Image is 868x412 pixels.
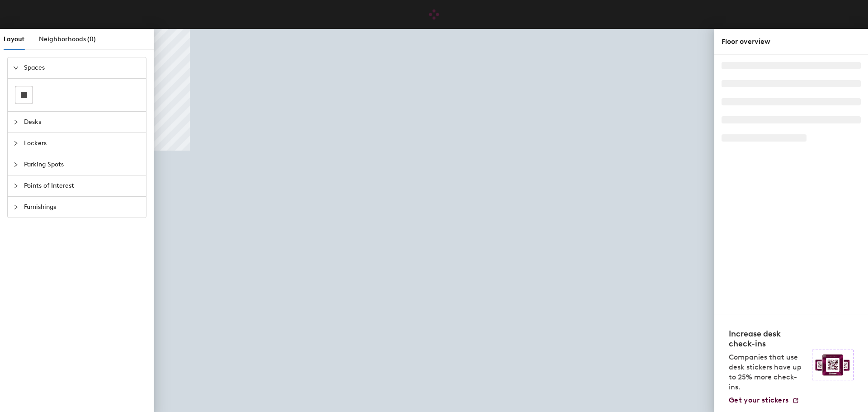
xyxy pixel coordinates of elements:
canvas: Map [154,29,190,151]
span: collapsed [13,204,19,210]
span: expanded [13,65,19,71]
span: Neighborhoods (0) [39,35,96,43]
h4: Increase desk check-ins [729,329,807,349]
span: collapsed [13,162,19,167]
a: Get your stickers [729,396,799,405]
span: Points of Interest [24,175,141,196]
span: Desks [24,112,141,133]
img: Sticker logo [812,350,854,380]
span: collapsed [13,183,19,189]
span: Spaces [24,57,141,78]
span: Lockers [24,133,141,154]
span: Layout [4,35,24,43]
span: Furnishings [24,197,141,218]
span: Parking Spots [24,154,141,175]
span: collapsed [13,141,19,146]
span: Get your stickers [729,396,788,404]
span: collapsed [13,119,19,125]
div: Floor overview [722,36,861,47]
p: Companies that use desk stickers have up to 25% more check-ins. [729,352,807,392]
